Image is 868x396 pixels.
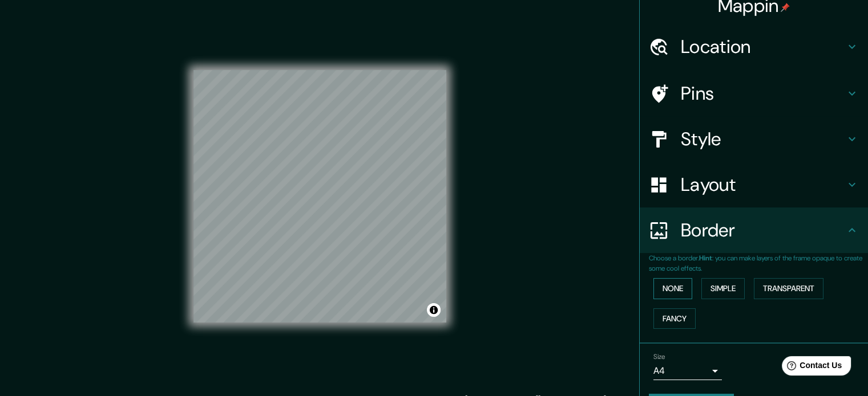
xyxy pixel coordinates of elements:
h4: Pins [681,82,845,105]
b: Hint [699,254,712,263]
div: Style [640,116,868,162]
div: Location [640,24,868,70]
label: Size [653,352,665,362]
p: Choose a border. : you can make layers of the frame opaque to create some cool effects. [649,253,868,273]
button: Simple [701,278,745,299]
h4: Style [681,128,845,150]
iframe: Help widget launcher [766,352,855,383]
div: A4 [653,362,722,380]
h4: Location [681,35,845,58]
button: Transparent [754,278,823,299]
canvas: Map [193,70,446,322]
button: Toggle attribution [427,303,441,317]
div: Pins [640,71,868,116]
img: pin-icon.png [781,3,790,12]
div: Border [640,207,868,253]
h4: Layout [681,173,845,196]
h4: Border [681,219,845,242]
button: Fancy [653,308,696,329]
div: Layout [640,162,868,207]
button: None [653,278,692,299]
